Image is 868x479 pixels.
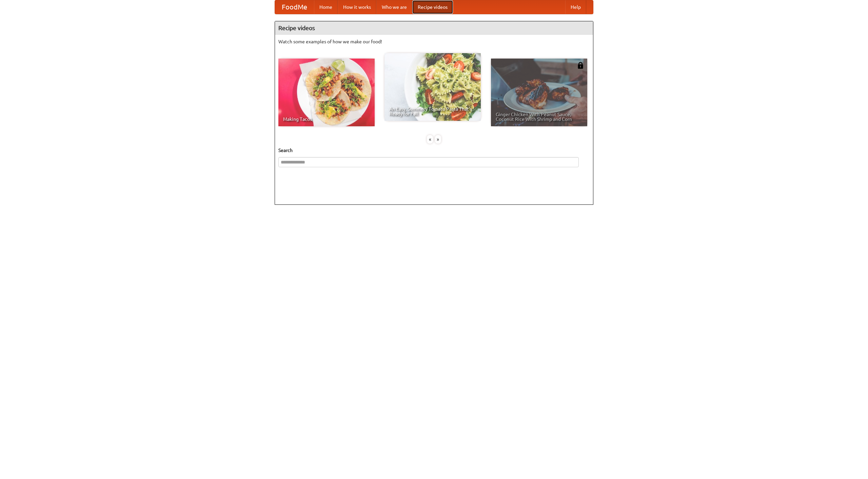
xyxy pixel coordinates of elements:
a: How it works [338,0,376,14]
a: Recipe videos [412,0,453,14]
a: Home [314,0,338,14]
div: « [427,135,433,144]
h4: Recipe videos [275,21,593,35]
p: Watch some examples of how we make our food! [278,38,590,45]
a: FoodMe [275,0,314,14]
span: An Easy, Summery Tomato Pasta That's Ready for Fall [389,107,476,116]
h5: Search [278,147,590,154]
img: 483408.png [577,62,584,69]
div: » [435,135,441,144]
a: An Easy, Summery Tomato Pasta That's Ready for Fall [384,53,481,121]
a: Who we are [376,0,412,14]
span: Making Tacos [283,117,370,122]
a: Making Tacos [278,59,375,126]
a: Help [565,0,586,14]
